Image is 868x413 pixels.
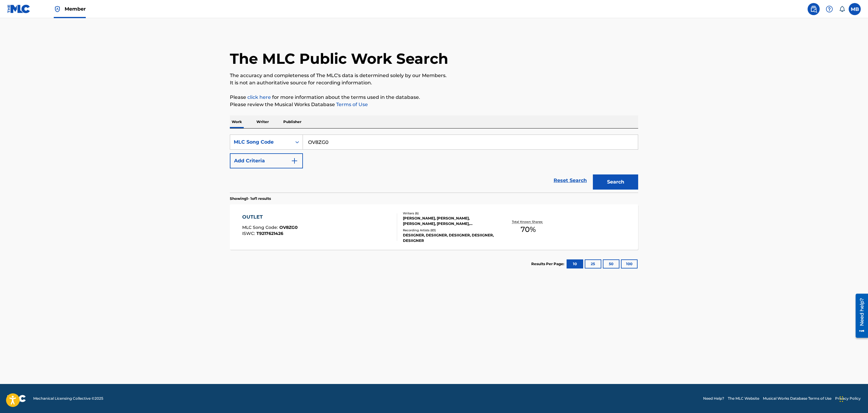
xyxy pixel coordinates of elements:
p: Publisher [281,115,303,128]
div: Drag [840,390,843,408]
img: MLC Logo [7,5,31,13]
button: 50 [603,259,619,268]
div: Notifications [839,6,845,12]
img: Top Rightsholder [54,5,61,13]
button: 100 [621,259,638,268]
iframe: Chat Widget [838,384,868,413]
div: Writers ( 6 ) [403,211,494,216]
p: Please for more information about the terms used in the database. [230,94,638,101]
span: OV8ZG0 [279,225,298,230]
img: help [826,5,833,13]
p: Total Known Shares: [512,220,544,224]
div: MLC Song Code [234,138,288,146]
a: Privacy Policy [835,396,861,401]
div: Recording Artists ( 83 ) [403,228,494,233]
span: Member [65,5,86,12]
button: Search [593,174,638,190]
img: search [810,5,817,13]
p: Please review the Musical Works Database [230,101,638,108]
a: The MLC Website [728,396,759,401]
div: Help [823,3,835,15]
a: click here [247,94,271,100]
span: 70 % [521,224,536,235]
div: OUTLET [242,213,298,221]
p: Writer [255,115,271,128]
span: MLC Song Code : [242,225,279,230]
h1: The MLC Public Work Search [230,50,448,68]
div: [PERSON_NAME], [PERSON_NAME], [PERSON_NAME], [PERSON_NAME], [PERSON_NAME], [PERSON_NAME] [403,216,494,226]
form: Search Form [230,135,638,193]
iframe: Resource Center [851,291,868,340]
a: Musical Works Database Terms of Use [763,396,831,401]
p: The accuracy and completeness of The MLC's data is determined solely by our Members. [230,72,638,79]
p: Results Per Page: [531,261,566,267]
p: Showing 1 - 1 of 1 results [230,196,271,201]
span: T9217621426 [256,231,283,236]
a: Need Help? [703,396,724,401]
img: 9d2ae6d4665cec9f34b9.svg [291,157,298,164]
a: OUTLETMLC Song Code:OV8ZG0ISWC:T9217621426Writers (6)[PERSON_NAME], [PERSON_NAME], [PERSON_NAME],... [230,204,638,250]
p: It is not an authoritative source for recording information. [230,79,638,86]
button: Add Criteria [230,153,303,168]
div: User Menu [849,3,861,15]
img: logo [7,395,26,402]
button: 10 [567,259,583,268]
span: Mechanical Licensing Collective © 2025 [33,396,103,401]
span: ISWC : [242,231,256,236]
div: DESIIGNER, DESIIGNER, DESIIGNER, DESIIGNER, DESIIGNER [403,233,494,243]
a: Terms of Use [335,102,368,107]
p: Work [230,115,244,128]
a: Public Search [808,3,820,15]
button: 25 [585,259,601,268]
a: Reset Search [551,174,590,187]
